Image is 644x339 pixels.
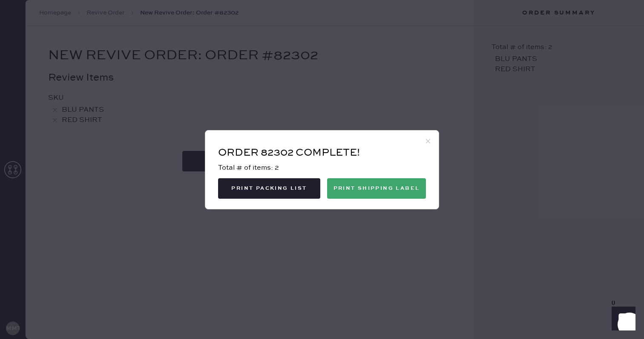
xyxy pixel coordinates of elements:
span: Order 82302 Complete! [218,148,360,158]
a: Print Shipping Label [320,178,426,199]
button: Print Shipping Label [327,178,426,199]
button: Print Packing List [218,178,320,199]
iframe: Front Chat [604,301,640,337]
span: Total # of items: 2 [218,165,279,171]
